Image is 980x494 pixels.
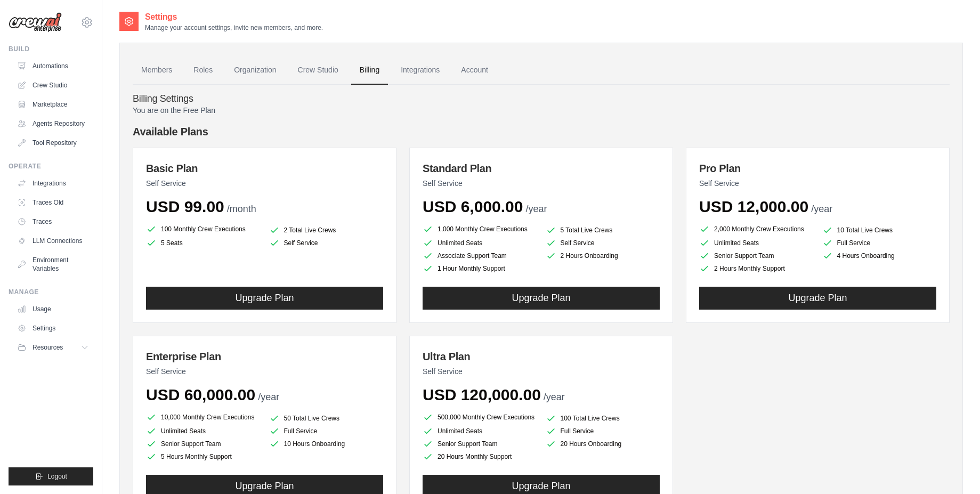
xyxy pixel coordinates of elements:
[423,411,537,424] li: 500,000 Monthly Crew Executions
[13,96,93,113] a: Marketplace
[13,339,93,356] button: Resources
[423,161,660,176] h3: Standard Plan
[13,252,93,277] a: Environment Variables
[146,223,261,236] li: 100 Monthly Crew Executions
[699,178,936,189] p: Self Service
[699,250,814,261] li: Senior Support Team
[289,56,347,85] a: Crew Studio
[13,301,93,318] a: Usage
[525,204,547,214] span: /year
[146,238,261,248] li: 5 Seats
[9,12,62,33] img: Logo
[423,439,537,449] li: Senior Support Team
[145,11,323,23] h2: Settings
[269,439,384,449] li: 10 Hours Onboarding
[269,413,384,424] li: 50 Total Live Crews
[146,198,224,215] span: USD 99.00
[423,287,660,310] button: Upgrade Plan
[423,198,523,215] span: USD 6,000.00
[227,204,256,214] span: /month
[546,238,660,248] li: Self Service
[423,386,541,403] span: USD 120,000.00
[225,56,285,85] a: Organization
[423,223,537,236] li: 1,000 Monthly Crew Executions
[133,56,181,85] a: Members
[699,263,814,274] li: 2 Hours Monthly Support
[269,238,384,248] li: Self Service
[9,467,93,485] button: Logout
[452,56,497,85] a: Account
[258,392,279,402] span: /year
[822,225,937,236] li: 10 Total Live Crews
[699,223,814,236] li: 2,000 Monthly Crew Executions
[133,105,950,116] p: You are on the Free Plan
[822,250,937,261] li: 4 Hours Onboarding
[822,238,937,248] li: Full Service
[423,451,537,462] li: 20 Hours Monthly Support
[13,320,93,337] a: Settings
[423,366,660,377] p: Self Service
[699,287,936,310] button: Upgrade Plan
[546,225,660,236] li: 5 Total Live Crews
[699,198,808,215] span: USD 12,000.00
[146,287,383,310] button: Upgrade Plan
[544,392,565,402] span: /year
[13,213,93,230] a: Traces
[13,77,93,94] a: Crew Studio
[351,56,388,85] a: Billing
[269,426,384,436] li: Full Service
[423,238,537,248] li: Unlimited Seats
[392,56,448,85] a: Integrations
[146,451,261,462] li: 5 Hours Monthly Support
[146,386,255,403] span: USD 60,000.00
[13,58,93,75] a: Automations
[423,178,660,189] p: Self Service
[133,93,950,105] h4: Billing Settings
[146,426,261,436] li: Unlimited Seats
[546,413,660,424] li: 100 Total Live Crews
[146,439,261,449] li: Senior Support Team
[546,439,660,449] li: 20 Hours Onboarding
[13,175,93,192] a: Integrations
[146,411,261,424] li: 10,000 Monthly Crew Executions
[699,238,814,248] li: Unlimited Seats
[146,161,383,176] h3: Basic Plan
[13,115,93,132] a: Agents Repository
[47,472,67,481] span: Logout
[185,56,221,85] a: Roles
[423,250,537,261] li: Associate Support Team
[13,232,93,249] a: LLM Connections
[146,178,383,189] p: Self Service
[146,349,383,364] h3: Enterprise Plan
[423,263,537,274] li: 1 Hour Monthly Support
[546,250,660,261] li: 2 Hours Onboarding
[423,349,660,364] h3: Ultra Plan
[13,134,93,151] a: Tool Repository
[699,161,936,176] h3: Pro Plan
[9,45,93,53] div: Build
[269,225,384,236] li: 2 Total Live Crews
[811,204,832,214] span: /year
[423,426,537,436] li: Unlimited Seats
[145,23,323,32] p: Manage your account settings, invite new members, and more.
[546,426,660,436] li: Full Service
[13,194,93,211] a: Traces Old
[9,288,93,296] div: Manage
[9,162,93,171] div: Operate
[146,366,383,377] p: Self Service
[133,124,950,139] h4: Available Plans
[33,343,63,352] span: Resources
